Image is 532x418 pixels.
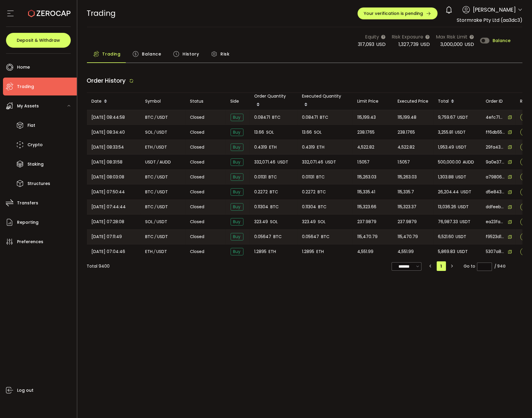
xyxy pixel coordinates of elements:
[250,93,298,110] div: Order Quantity
[231,114,243,121] span: Buy
[17,218,39,227] span: Reporting
[254,203,269,210] span: 0.11304
[318,189,326,195] span: BTC
[190,159,205,165] span: Closed
[92,159,123,166] span: [DATE] 08:31:58
[231,129,243,136] span: Buy
[358,248,374,255] span: 4,551.99
[438,189,459,195] span: 26,204.44
[398,114,417,121] span: 115,199.48
[270,218,278,225] span: SOL
[458,203,469,210] span: USDT
[364,11,423,16] span: Your verification is pending
[302,114,318,121] span: 0.08471
[316,174,325,181] span: BTC
[278,159,288,166] span: USDT
[273,233,282,240] span: BTC
[142,48,161,60] span: Balance
[231,188,243,196] span: Buy
[457,248,468,255] span: USDT
[190,129,205,135] span: Closed
[456,144,467,151] span: USDT
[254,189,268,195] span: 0.2272
[358,144,375,151] span: 4,522.82
[27,179,50,188] span: Structures
[231,144,243,151] span: Buy
[464,262,492,270] span: Go to
[302,248,315,255] span: 1.2895
[493,38,510,43] span: Balance
[438,233,454,240] span: 6,521.60
[17,199,38,207] span: Transfers
[87,8,116,18] span: Trading
[145,144,153,151] span: ETH
[145,114,154,121] span: BTC
[190,144,205,150] span: Closed
[302,218,316,225] span: 323.49
[17,38,60,42] span: Deposit & Withdraw
[486,219,505,225] span: ea23fa03-8220-4014-851b-2617e4f00894
[27,141,43,149] span: Crypto
[269,174,277,181] span: BTC
[231,218,243,226] span: Buy
[398,41,418,48] span: 1,327,739
[269,248,276,255] span: ETH
[87,96,141,107] div: Date
[145,233,154,240] span: BTC
[190,174,205,180] span: Closed
[376,41,386,48] span: USD
[254,248,267,255] span: 1.2895
[266,129,274,136] span: SOL
[486,159,505,165] span: 9a0e37de-dead-4104-b81b-c1914f48cbd4
[398,129,415,136] span: 238.1765
[272,114,280,121] span: BTC
[358,41,374,48] span: 317,093
[231,233,243,240] span: Buy
[398,189,414,195] span: 115,335.7
[145,174,154,181] span: BTC
[17,386,33,395] span: Log out
[358,218,377,225] span: 237.9879
[145,203,154,210] span: BTC
[160,159,171,166] span: AUDD
[92,248,125,255] span: [DATE] 07:04:46
[481,98,516,105] div: Order ID
[155,174,157,181] em: /
[231,248,243,255] span: Buy
[220,48,229,60] span: Risk
[302,174,315,181] span: 0.01131
[438,248,456,255] span: 5,869.83
[157,203,168,210] span: USDT
[398,159,410,166] span: 1.5057
[393,98,433,105] div: Executed Price
[190,249,205,255] span: Closed
[254,129,264,136] span: 13.66
[358,7,438,19] button: Your verification is pending
[302,144,315,151] span: 0.4319
[438,144,454,151] span: 1,953.49
[154,129,156,136] em: /
[17,102,39,110] span: My Assets
[157,144,167,151] span: USDT
[486,189,505,195] span: d5e843b7-9712-4d84-a4a0-52100c2843cf
[321,233,329,240] span: BTC
[17,63,30,72] span: Home
[302,233,319,240] span: 0.05647
[358,203,377,210] span: 115,323.66
[314,129,322,136] span: SOL
[154,144,156,151] em: /
[302,159,324,166] span: 332,071.46
[433,96,481,107] div: Total
[92,233,122,240] span: [DATE] 07:11:49
[254,218,268,225] span: 323.49
[155,233,157,240] em: /
[157,218,168,225] span: USDT
[270,189,278,195] span: BTC
[102,48,121,60] span: Trading
[254,114,270,121] span: 0.08471
[317,144,324,151] span: ETH
[398,233,418,240] span: 115,470.79
[358,159,370,166] span: 1.5057
[440,41,463,48] span: 3,000,000
[157,174,168,181] span: USDT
